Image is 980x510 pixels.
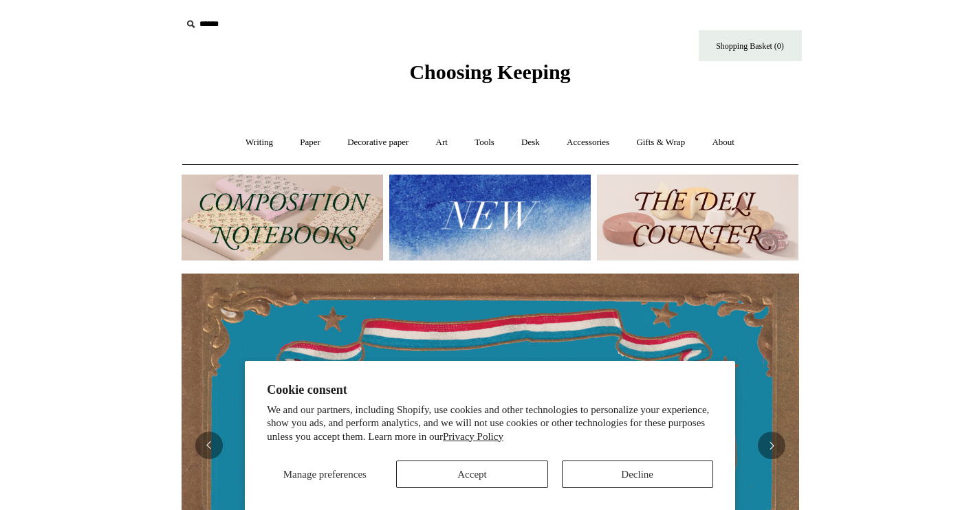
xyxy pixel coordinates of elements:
a: About [699,124,747,161]
img: 202302 Composition ledgers.jpg__PID:69722ee6-fa44-49dd-a067-31375e5d54ec [182,175,383,260]
a: Privacy Policy [443,431,503,442]
a: Paper [287,124,333,161]
a: Shopping Basket (0) [699,30,802,61]
button: Decline [562,461,713,488]
img: New.jpg__PID:f73bdf93-380a-4a35-bcfe-7823039498e1 [389,175,591,260]
a: Writing [233,124,285,161]
a: Decorative paper [335,124,421,161]
button: Manage preferences [267,461,382,488]
button: Next [758,432,785,459]
a: Choosing Keeping [409,71,570,81]
img: The Deli Counter [597,175,798,260]
a: Art [424,124,460,161]
a: Desk [509,124,552,161]
p: We and our partners, including Shopify, use cookies and other technologies to personalize your ex... [267,403,713,444]
a: Tools [462,124,507,161]
a: Gifts & Wrap [624,124,697,161]
button: Previous [195,432,223,459]
span: Manage preferences [283,469,367,480]
button: Accept [396,461,547,488]
span: Choosing Keeping [409,60,570,83]
h2: Cookie consent [267,383,713,397]
a: Accessories [554,124,622,161]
